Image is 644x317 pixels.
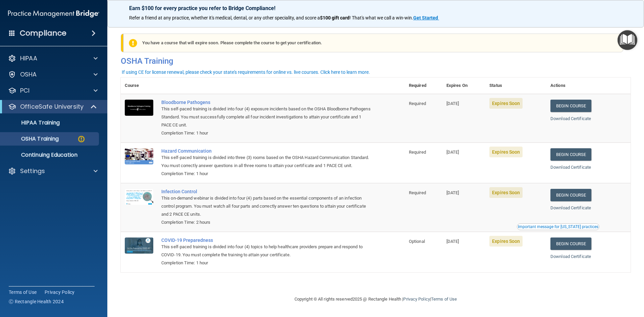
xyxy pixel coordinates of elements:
span: Optional [409,239,425,244]
span: [DATE] [446,150,459,155]
span: [DATE] [446,239,459,244]
span: [DATE] [446,190,459,195]
a: Download Certificate [550,165,591,170]
div: This on-demand webinar is divided into four (4) parts based on the essential components of an inf... [161,194,371,218]
a: Terms of Use [9,289,37,296]
a: Begin Course [550,100,591,112]
div: Copyright © All rights reserved 2025 @ Rectangle Health | | [253,288,498,310]
th: Course [121,77,157,94]
span: Required [409,150,426,155]
th: Status [485,77,546,94]
a: Infection Control [161,189,371,194]
div: This self-paced training is divided into four (4) exposure incidents based on the OSHA Bloodborne... [161,105,371,129]
button: If using CE for license renewal, please check your state's requirements for online vs. live cours... [121,69,371,75]
div: Completion Time: 2 hours [161,218,371,226]
a: Begin Course [550,189,591,201]
a: Settings [8,167,98,175]
a: Terms of Use [431,297,457,302]
a: Privacy Policy [403,297,430,302]
p: Continuing Education [4,152,96,158]
a: Hazard Communication [161,148,371,154]
p: OfficeSafe University [20,103,84,111]
img: PMB logo [8,7,99,20]
span: Expires Soon [489,98,523,109]
a: PCI [8,87,98,95]
span: Ⓒ Rectangle Health 2024 [9,298,64,305]
p: PCI [20,87,30,95]
div: If using CE for license renewal, please check your state's requirements for online vs. live cours... [122,70,370,74]
h4: Compliance [20,29,66,38]
a: Download Certificate [550,116,591,121]
strong: $100 gift card [320,15,350,20]
div: Completion Time: 1 hour [161,259,371,267]
th: Actions [546,77,631,94]
div: This self-paced training is divided into four (4) topics to help healthcare providers prepare and... [161,243,371,259]
a: Bloodborne Pathogens [161,100,371,105]
span: Refer a friend at any practice, whether it's medical, dental, or any other speciality, and score a [129,15,320,20]
a: Get Started [413,15,439,20]
span: Required [409,190,426,195]
span: Expires Soon [489,187,523,198]
a: OfficeSafe University [8,103,97,111]
strong: Get Started [413,15,438,20]
div: This self-paced training is divided into three (3) rooms based on the OSHA Hazard Communication S... [161,154,371,170]
div: Important message for [US_STATE] practices [518,225,598,229]
img: warning-circle.0cc9ac19.png [77,135,86,143]
h4: OSHA Training [121,56,631,66]
p: Settings [20,167,45,175]
span: [DATE] [446,101,459,106]
div: You have a course that will expire soon. Please complete the course to get your certification. [123,34,623,52]
th: Required [405,77,442,94]
p: OSHA Training [4,136,59,142]
span: Expires Soon [489,236,523,247]
button: Open Resource Center [618,30,637,50]
a: Privacy Policy [45,289,75,296]
a: Download Certificate [550,254,591,259]
a: Begin Course [550,237,591,250]
img: exclamation-circle-solid-warning.7ed2984d.png [129,39,137,47]
span: ! That's what we call a win-win. [350,15,413,20]
a: HIPAA [8,54,98,62]
div: Completion Time: 1 hour [161,170,371,178]
a: Download Certificate [550,205,591,210]
a: OSHA [8,70,98,78]
span: Expires Soon [489,147,523,157]
div: Completion Time: 1 hour [161,129,371,137]
span: Required [409,101,426,106]
a: Begin Course [550,148,591,161]
p: HIPAA [20,54,37,62]
button: Read this if you are a dental practitioner in the state of CA [517,223,599,230]
p: Earn $100 for every practice you refer to Bridge Compliance! [129,5,622,11]
th: Expires On [442,77,485,94]
a: COVID-19 Preparedness [161,237,371,243]
p: OSHA [20,70,37,78]
p: HIPAA Training [4,119,60,126]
